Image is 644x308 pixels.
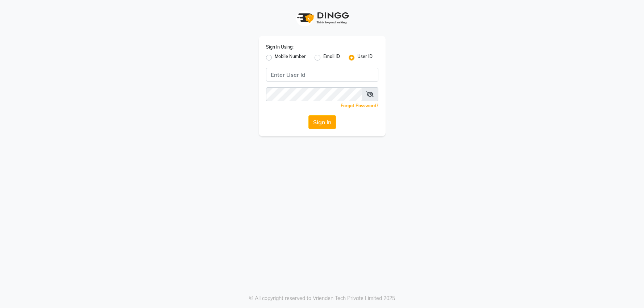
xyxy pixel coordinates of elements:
label: Mobile Number [275,53,306,62]
a: Forgot Password? [341,103,378,108]
input: Username [266,68,378,82]
label: Sign In Using: [266,44,294,50]
input: Username [266,87,362,101]
img: logo1.svg [293,7,351,29]
label: Email ID [323,53,340,62]
label: User ID [357,53,373,62]
button: Sign In [308,115,336,129]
